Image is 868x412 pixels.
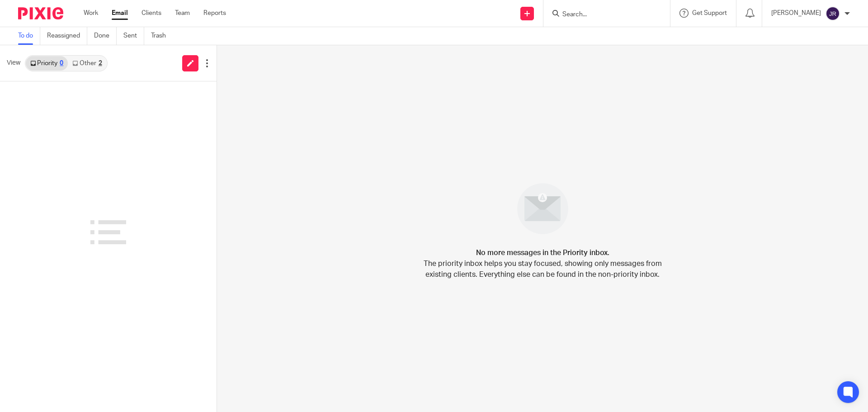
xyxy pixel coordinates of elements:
[423,258,662,280] p: The priority inbox helps you stay focused, showing only messages from existing clients. Everythin...
[511,177,574,240] img: image
[203,9,226,18] a: Reports
[84,9,98,18] a: Work
[18,7,63,19] img: Pixie
[7,58,20,68] span: View
[68,56,106,71] a: Other2
[47,27,87,45] a: Reassigned
[99,60,102,66] div: 2
[142,9,161,18] a: Clients
[771,9,821,18] p: [PERSON_NAME]
[561,11,643,19] input: Search
[151,27,173,45] a: Trash
[60,60,63,66] div: 0
[175,9,190,18] a: Team
[123,27,144,45] a: Sent
[112,9,128,18] a: Email
[94,27,117,45] a: Done
[18,27,40,45] a: To do
[692,10,727,16] span: Get Support
[476,247,609,258] h4: No more messages in the Priority inbox.
[826,6,840,21] img: svg%3E
[26,56,68,71] a: Priority0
